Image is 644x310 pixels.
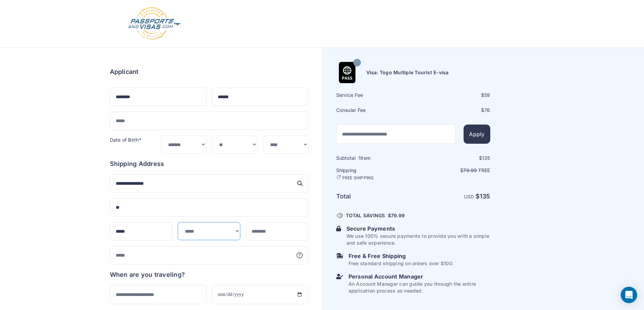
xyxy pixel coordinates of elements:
[482,155,490,161] span: 135
[414,92,490,99] div: $
[480,193,490,200] span: 135
[349,252,454,260] h6: Free & Free Shipping
[463,167,477,173] span: 79.99
[464,125,490,144] button: Apply
[484,107,490,113] span: 76
[349,281,490,294] p: An Account Manager can guide you through the entire application process as needed.
[346,224,490,233] h6: Secure Payments
[110,137,141,143] label: Date of Birth*
[336,107,413,114] h6: Consular Fee
[110,159,308,169] h6: Shipping Address
[358,155,361,161] span: 1
[336,92,413,99] h6: Service Fee
[414,167,490,174] p: $
[110,270,185,280] h6: When are you traveling?
[349,272,490,281] h6: Personal Account Manager
[366,69,449,76] h6: Visa: Togo Multiple Tourist E-visa
[110,67,139,77] h6: Applicant
[414,107,490,114] div: $
[484,92,490,98] span: 59
[336,155,413,162] h6: Subtotal · item
[476,193,490,200] strong: $
[342,175,374,181] span: FREE SHIPPING
[414,155,490,162] div: $
[388,212,405,219] span: $
[621,287,637,303] div: Open Intercom Messenger
[479,167,490,173] span: Free
[127,7,181,41] img: Logo
[349,260,454,267] p: Free standard shipping on orders over $100.
[296,252,303,259] svg: More information
[391,212,405,218] span: 79.99
[464,194,474,199] span: USD
[346,212,385,219] span: TOTAL SAVINGS
[336,192,413,201] h6: Total
[337,62,358,83] img: Product Name
[346,233,490,246] p: We use 100% secure payments to provide you with a simple and safe experience.
[336,167,413,181] h6: Shipping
